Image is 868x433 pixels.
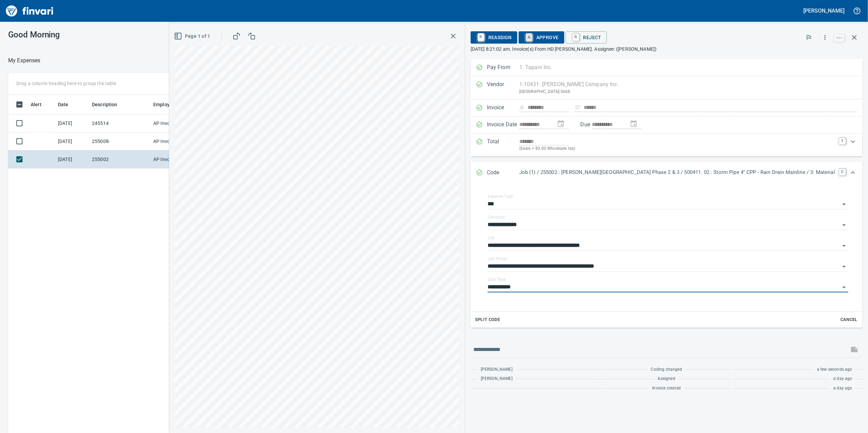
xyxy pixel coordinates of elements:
td: 245514 [89,114,151,132]
label: Job [488,236,495,240]
span: Date [58,100,77,109]
p: Total [487,138,519,152]
button: More [818,30,833,45]
a: T [839,138,846,144]
p: [DATE] 8:21:02 am. Invoice(s) From HD [PERSON_NAME]. Assignee: ([PERSON_NAME]) [471,46,863,52]
a: C [839,169,846,175]
span: a day ago [833,385,852,392]
span: Alert [31,100,42,109]
span: Close invoice [833,29,863,46]
p: (basis + $0.00 Wholesale tax) [519,145,835,152]
button: Split Code [473,315,502,325]
td: 255008- [89,132,151,150]
h5: [PERSON_NAME] [804,7,845,14]
button: Open [839,241,849,251]
span: Alert [31,100,50,109]
button: Flag [801,30,816,45]
td: 255002 [89,150,151,169]
p: Code [487,169,519,177]
label: Cost Type [488,277,506,282]
button: Open [839,199,849,209]
span: Employee [153,100,175,109]
span: Reassign [476,32,512,43]
button: Open [839,220,849,230]
span: This records your message into the invoice and notifies anyone mentioned [846,341,863,358]
span: Page 1 of 1 [175,32,210,41]
p: My Expenses [8,57,41,65]
span: Description [92,100,126,109]
h3: Good Morning [8,30,224,39]
span: [PERSON_NAME] [481,375,512,382]
div: Expand [471,133,863,156]
span: Invoice created [652,385,681,392]
td: AP Invoices [151,114,202,132]
p: Drag a column heading here to group the table [16,80,116,87]
button: Cancel [838,315,860,325]
span: Approve [524,32,559,43]
span: Cancel [840,316,858,324]
div: Expand [471,162,863,184]
button: RReassign [471,31,517,44]
button: Open [839,283,849,292]
label: Company [488,215,505,219]
button: AApprove [519,31,564,44]
span: Date [58,100,68,109]
img: Finvari [4,3,55,19]
span: a day ago [833,375,852,382]
button: Page 1 of 1 [173,30,213,43]
a: esc [834,34,845,42]
span: Split Code [475,316,500,324]
span: a few seconds ago [817,366,852,373]
span: Assigned [658,375,675,382]
label: Job Phase [488,257,507,261]
span: [PERSON_NAME] [481,366,512,373]
div: Expand [471,184,863,328]
td: AP Invoices [151,150,202,169]
a: R [573,33,579,41]
span: Employee [153,100,184,109]
span: Reject [571,32,601,43]
span: Description [92,100,117,109]
td: [DATE] [55,132,89,150]
button: Open [839,262,849,271]
td: [DATE] [55,114,89,132]
button: RReject [566,31,607,44]
label: Expense Type [488,194,513,198]
a: A [526,34,532,41]
nav: breadcrumb [8,57,41,65]
span: Coding changed [651,366,682,373]
p: Job (1) / 255002.: [PERSON_NAME][GEOGRAPHIC_DATA] Phase 2 & 3 / 500411. 02.: Storm Pipe 4" CPP - ... [519,169,835,176]
td: [DATE] [55,150,89,169]
a: R [478,33,484,41]
button: [PERSON_NAME] [802,5,846,16]
td: AP Invoices [151,132,202,150]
